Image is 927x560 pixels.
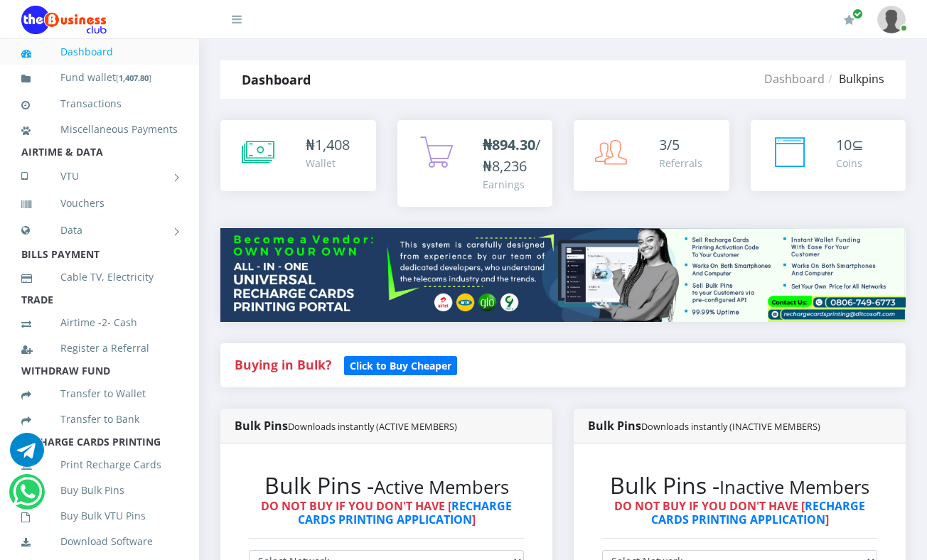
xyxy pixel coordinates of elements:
[397,120,553,207] a: ₦894.30/₦8,236 Earnings
[21,403,178,436] a: Transfer to Bank
[21,113,178,146] a: Miscellaneous Payments
[306,134,350,156] div: ₦
[588,418,820,434] strong: Bulk Pins
[235,356,331,373] strong: Buying in Bulk?
[836,156,864,171] div: Coins
[825,70,884,87] li: Bulkpins
[21,332,178,365] a: Register a Referral
[651,498,866,527] a: RECHARGE CARDS PRINTING APPLICATION
[483,177,540,192] div: Earnings
[877,6,906,33] img: User
[288,420,457,433] small: Downloads instantly (ACTIVE MEMBERS)
[719,475,869,500] small: Inactive Members
[21,6,107,34] img: Logo
[602,472,877,499] h2: Bulk Pins -
[235,418,457,434] strong: Bulk Pins
[298,498,513,527] a: RECHARGE CARDS PRINTING APPLICATION
[641,420,820,433] small: Downloads instantly (INACTIVE MEMBERS)
[852,9,863,19] span: Renew/Upgrade Subscription
[374,475,509,500] small: Active Members
[242,71,311,88] strong: Dashboard
[21,306,178,339] a: Airtime -2- Cash
[836,135,852,154] span: 10
[21,61,178,95] a: Fund wallet[1,407.80]
[21,261,178,294] a: Cable TV, Electricity
[315,135,350,154] span: 1,408
[483,135,535,154] b: ₦894.30
[764,71,825,87] a: Dashboard
[220,120,376,191] a: ₦1,408 Wallet
[306,156,350,171] div: Wallet
[21,87,178,120] a: Transactions
[836,134,864,156] div: ⊆
[483,135,540,176] span: /₦8,236
[344,356,457,373] a: Click to Buy Cheaper
[10,443,44,467] a: Chat for support
[261,498,512,527] strong: DO NOT BUY IF YOU DON'T HAVE [ ]
[350,359,451,372] b: Click to Buy Cheaper
[21,187,178,220] a: Vouchers
[574,120,729,191] a: 3/5 Referrals
[119,72,149,83] b: 1,407.80
[21,500,178,532] a: Buy Bulk VTU Pins
[844,14,854,26] i: Renew/Upgrade Subscription
[614,498,865,527] strong: DO NOT BUY IF YOU DON'T HAVE [ ]
[21,474,178,507] a: Buy Bulk Pins
[13,485,42,509] a: Chat for support
[21,36,178,68] a: Dashboard
[21,525,178,558] a: Download Software
[659,156,702,171] div: Referrals
[21,158,178,194] a: VTU
[21,377,178,410] a: Transfer to Wallet
[249,472,524,499] h2: Bulk Pins -
[116,72,151,83] small: [ ]
[659,135,680,154] span: 3/5
[21,448,178,481] a: Print Recharge Cards
[220,228,906,322] img: multitenant_rcp.png
[21,212,178,248] a: Data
